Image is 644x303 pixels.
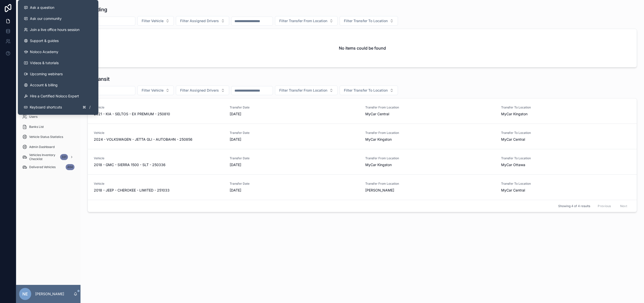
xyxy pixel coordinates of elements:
a: Vehicle Status Statistics [19,132,77,141]
span: Transfer To Location [501,156,631,160]
span: Transfer From Location [365,105,495,109]
a: Vehicle2024 - VOLKSWAGEN - JETTA GLI - AUTOBAHN - 250856Transfer Date[DATE]Transfer From Location... [88,124,637,149]
span: Transfer To Location [501,131,631,135]
span: Filter Transfer To Location [344,88,388,93]
span: Support & guides [30,38,59,43]
span: Filter Vehicle [142,88,164,93]
a: Vehicle2021 - KIA - SELTOS - EX PREMIUM - 250810Transfer Date[DATE]Transfer From LocationMyCar Ce... [88,98,637,124]
a: Upcoming webinars [20,68,96,80]
button: Hire a Certified Noloco Expert [20,91,96,102]
span: Transfer Date [230,156,359,160]
a: Account & billing [20,80,96,91]
span: [PERSON_NAME] [365,188,394,193]
span: Hire a Certified Noloco Expert [30,94,79,99]
a: Videos & tutorials [20,57,96,68]
span: [DATE] [230,111,359,117]
button: Ask a question [20,2,96,13]
span: Vehicles Inventory Checklist [29,153,58,161]
a: Vehicles Inventory Checklist331 [19,153,77,162]
span: Account & billing [30,83,58,88]
button: Keyboard shortcuts/ [20,102,96,113]
button: Select Button [275,16,338,26]
span: Vehicle [94,105,224,109]
span: Showing 4 of 4 results [558,204,590,208]
button: Select Button [137,16,174,26]
span: Filter Assigned Drivers [180,18,219,23]
span: MyCar Central [501,188,525,193]
h2: No items could be found [339,45,386,51]
button: Select Button [340,16,398,26]
span: Filter Vehicle [142,18,164,23]
span: 2024 - VOLKSWAGEN - JETTA GLI - AUTOBAHN - 250856 [94,137,192,142]
span: Filter Transfer From Location [279,88,327,93]
span: Transfer From Location [365,131,495,135]
span: 2018 - GMC - SIERRA 1500 - SLT - 250336 [94,162,166,167]
div: 331 [60,154,68,160]
span: MyCar Central [501,137,525,142]
span: MyCar Kingston [365,162,392,167]
button: Select Button [137,86,174,95]
span: Vehicle Status Statistics [29,135,63,139]
a: Vehicle2018 - GMC - SIERRA 1500 - SLT - 250336Transfer Date[DATE]Transfer From LocationMyCar King... [88,149,637,174]
button: Select Button [176,16,229,26]
a: Vehicle2018 - JEEP - CHEROKEE - LIMITED - 251033Transfer Date[DATE]Transfer From Location[PERSON_... [88,174,637,200]
span: 2018 - JEEP - CHEROKEE - LIMITED - 251033 [94,188,170,193]
span: 2021 - KIA - SELTOS - EX PREMIUM - 250810 [94,111,170,117]
span: Videos & tutorials [30,60,59,65]
span: Filter Transfer From Location [279,18,327,23]
span: Ask a question [30,5,54,10]
a: Delivered Vehicles464 [19,163,77,172]
span: MyCar Ottawa [501,162,525,167]
span: Transfer To Location [501,182,631,186]
span: Admin Dashboard [29,145,55,149]
span: Transfer Date [230,182,359,186]
span: Filter Assigned Drivers [180,88,219,93]
span: Users [29,115,37,119]
div: 464 [66,164,74,170]
span: Transfer Date [230,131,359,135]
button: Select Button [275,86,338,95]
button: Select Button [176,86,229,95]
span: Vehicle [94,182,224,186]
a: Join a live office hours session [20,24,96,35]
span: MyCar Kingston [365,137,392,142]
span: Ask our community [30,16,62,21]
span: MyCar Kingston [501,111,528,117]
span: [DATE] [230,188,359,193]
span: Transfer To Location [501,105,631,109]
span: Keyboard shortcuts [30,105,62,110]
a: Support & guides [20,35,96,46]
span: Upcoming webinars [30,71,63,77]
span: Transfer From Location [365,156,495,160]
span: Vehicle [94,156,224,160]
span: [DATE] [230,162,359,167]
span: Join a live office hours session [30,27,79,32]
span: Vehicle [94,131,224,135]
a: Admin Dashboard [19,142,77,151]
span: Transfer Date [230,105,359,109]
span: Banks List [29,125,44,129]
span: Noloco Academy [30,49,58,54]
a: Noloco Academy [20,46,96,57]
span: [DATE] [230,137,359,142]
a: Banks List [19,122,77,131]
a: Ask our community [20,13,96,24]
button: Select Button [340,86,398,95]
span: Filter Transfer To Location [344,18,388,23]
span: NE [22,291,28,297]
span: Transfer From Location [365,182,495,186]
div: scrollable content [16,28,80,178]
span: Delivered Vehicles [29,165,56,169]
p: [PERSON_NAME] [35,291,64,296]
span: / [88,105,92,109]
h1: In Transit [88,75,110,83]
span: MyCar Central [365,111,389,117]
a: Users [19,112,77,121]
